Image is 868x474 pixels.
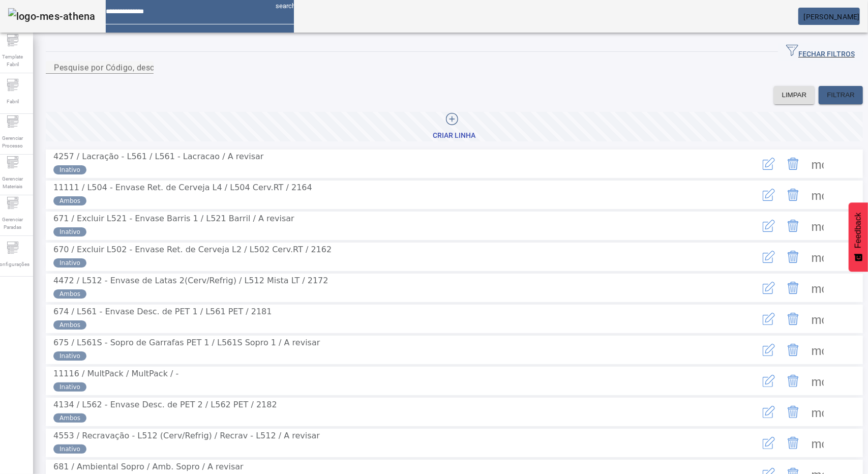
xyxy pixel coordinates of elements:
button: Mais [805,338,830,362]
span: 4134 / L562 - Envase Desc. de PET 2 / L562 PET / 2182 [53,400,277,409]
button: Mais [805,431,830,455]
img: logo-mes-athena [8,8,96,24]
span: FECHAR FILTROS [786,44,855,60]
button: Mais [805,276,830,300]
button: Delete [781,369,805,393]
span: 674 / L561 - Envase Desc. de PET 1 / L561 PET / 2181 [53,307,272,316]
span: Inativo [59,382,80,392]
button: Mais [805,245,830,269]
button: Delete [781,214,805,238]
span: 4553 / Recravação - L512 (Cerv/Refrig) / Recrav - L512 / A revisar [53,431,320,440]
button: Mais [805,400,830,424]
span: 11111 / L504 - Envase Ret. de Cerveja L4 / L504 Cerv.RT / 2164 [53,183,312,192]
button: Delete [781,276,805,300]
button: Delete [781,152,805,176]
button: Mais [805,183,830,207]
span: Ambos [59,289,80,299]
span: 675 / L561S - Sopro de Garrafas PET 1 / L561S Sopro 1 / A revisar [53,338,320,347]
span: 4472 / L512 - Envase de Latas 2(Cerv/Refrig) / L512 Mista LT / 2172 [53,276,328,285]
button: Mais [805,152,830,176]
button: Mais [805,369,830,393]
button: Mais [805,307,830,331]
span: Inativo [59,227,80,236]
span: Ambos [59,196,80,205]
button: Mais [805,214,830,238]
button: Delete [781,338,805,362]
span: Ambos [59,413,80,423]
span: Inativo [59,258,80,268]
span: Inativo [59,351,80,361]
button: FECHAR FILTROS [778,43,863,61]
button: LIMPAR [774,86,815,104]
span: FILTRAR [827,90,855,100]
button: Feedback - Mostrar pesquisa [849,202,868,272]
button: Delete [781,307,805,331]
button: FILTRAR [819,86,863,104]
mat-label: Pesquise por Código, descrição, descrição abreviada ou descrição SAP [54,63,324,72]
span: 670 / Excluir L502 - Envase Ret. de Cerveja L2 / L502 Cerv.RT / 2162 [53,245,332,254]
button: Criar linha [46,112,863,141]
button: Delete [781,183,805,207]
span: Feedback [854,213,863,248]
span: Ambos [59,320,80,330]
button: Delete [781,400,805,424]
span: 671 / Excluir L521 - Envase Barris 1 / L521 Barril / A revisar [53,214,294,223]
div: Criar linha [433,131,476,141]
span: Fabril [4,95,22,108]
span: Inativo [59,165,80,174]
button: Delete [781,431,805,455]
span: 4257 / Lacração - L561 / L561 - Lacracao / A revisar [53,152,264,161]
span: [PERSON_NAME] [804,13,860,21]
button: Delete [781,245,805,269]
span: Inativo [59,445,80,454]
span: 11116 / MultPack / MultPack / - [53,369,178,378]
span: 681 / Ambiental Sopro / Amb. Sopro / A revisar [53,462,244,471]
span: LIMPAR [782,90,807,100]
